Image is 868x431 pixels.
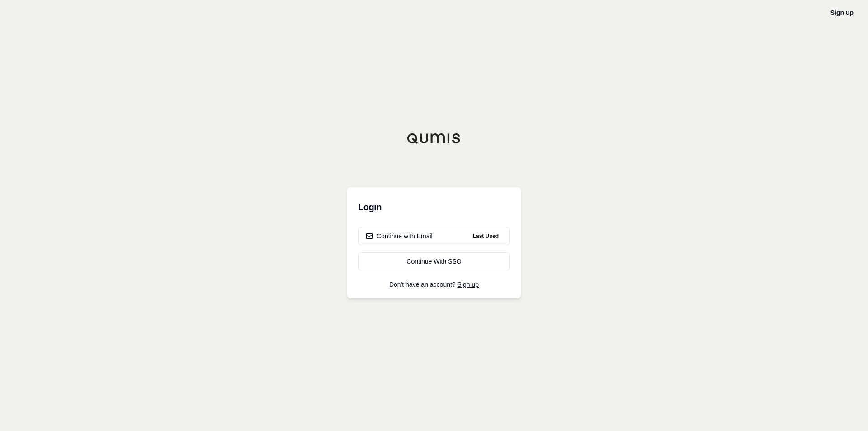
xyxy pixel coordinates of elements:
a: Sign up [830,9,854,16]
h3: Login [358,198,510,216]
div: Continue with Email [366,232,433,241]
a: Continue With SSO [358,252,510,270]
span: Last Used [469,231,502,242]
p: Don't have an account? [358,281,510,288]
img: Qumis [407,133,461,144]
div: Continue With SSO [366,257,502,266]
button: Continue with EmailLast Used [358,227,510,245]
a: Sign up [458,281,479,288]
